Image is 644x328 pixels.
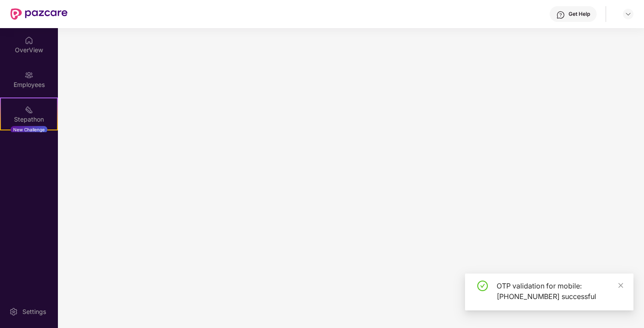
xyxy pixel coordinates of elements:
span: check-circle [477,281,488,291]
img: svg+xml;base64,PHN2ZyB4bWxucz0iaHR0cDovL3d3dy53My5vcmcvMjAwMC9zdmciIHdpZHRoPSIyMSIgaGVpZ2h0PSIyMC... [25,105,33,114]
img: svg+xml;base64,PHN2ZyBpZD0iRW1wbG95ZWVzIiB4bWxucz0iaHR0cDovL3d3dy53My5vcmcvMjAwMC9zdmciIHdpZHRoPS... [25,71,33,79]
div: Get Help [569,11,590,18]
img: svg+xml;base64,PHN2ZyBpZD0iSG9tZSIgeG1sbnM9Imh0dHA6Ly93d3cudzMub3JnLzIwMDAvc3ZnIiB3aWR0aD0iMjAiIG... [25,36,33,45]
img: svg+xml;base64,PHN2ZyBpZD0iSGVscC0zMngzMiIgeG1sbnM9Imh0dHA6Ly93d3cudzMub3JnLzIwMDAvc3ZnIiB3aWR0aD... [556,11,565,19]
div: OTP validation for mobile: [PHONE_NUMBER] successful [497,281,623,302]
div: Stepathon [1,115,57,124]
img: New Pazcare Logo [11,8,68,20]
div: Settings [20,307,49,316]
span: close [618,282,624,288]
img: svg+xml;base64,PHN2ZyBpZD0iRHJvcGRvd24tMzJ4MzIiIHhtbG5zPSJodHRwOi8vd3d3LnczLm9yZy8yMDAwL3N2ZyIgd2... [625,11,632,18]
div: New Challenge [11,126,47,133]
img: svg+xml;base64,PHN2ZyBpZD0iU2V0dGluZy0yMHgyMCIgeG1sbnM9Imh0dHA6Ly93d3cudzMub3JnLzIwMDAvc3ZnIiB3aW... [9,307,18,316]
